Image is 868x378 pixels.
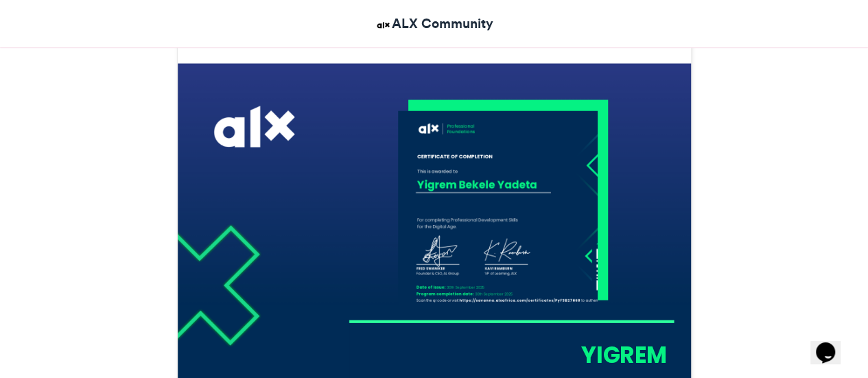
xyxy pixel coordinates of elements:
div: Yigrem [348,339,666,370]
img: ALX Community [375,16,392,34]
img: 1759505198.701-b2dcae4267c1926e4edbba7f5065fdc4d8f11412.png [397,110,597,310]
a: ALX Community [375,14,493,34]
iframe: chat widget [810,323,854,364]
